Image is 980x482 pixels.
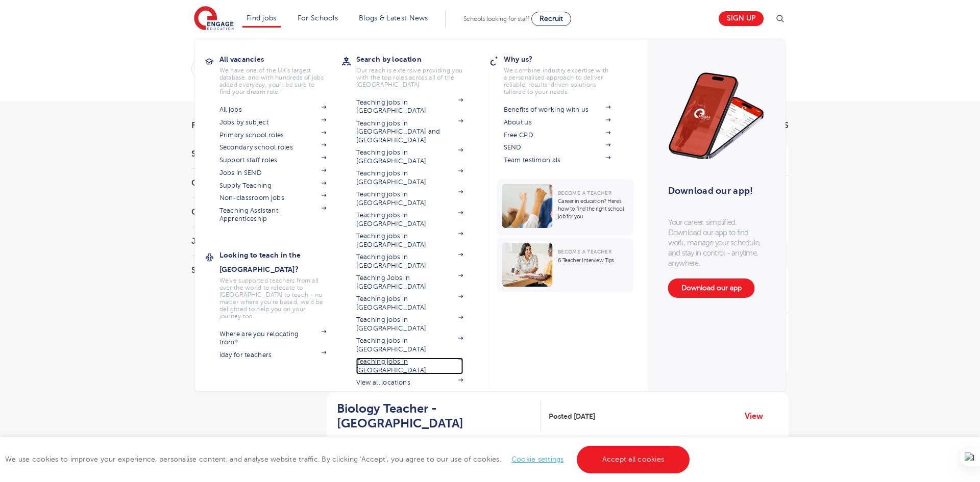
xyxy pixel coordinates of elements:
[219,52,342,66] h3: All vacancies
[191,237,304,245] h3: Job Type
[558,190,611,196] span: Become a Teacher
[219,351,327,359] a: iday for teachers
[5,455,692,463] span: We use cookies to improve your experience, personalise content, and analyse website traffic. By c...
[504,52,626,66] h3: Why us?
[668,180,761,202] h3: Download our app!
[356,52,479,88] a: Search by locationOur reach is extensive providing you with the top roles across all of the [GEOG...
[219,131,327,139] a: Primary school roles
[219,67,327,95] p: We have one of the UK's largest database. and with hundreds of jobs added everyday. you'll be sur...
[504,52,626,95] a: Why us?We combine industry expertise with a personalised approach to deliver reliable, results-dr...
[337,401,533,431] h2: Biology Teacher - [GEOGRAPHIC_DATA]
[219,118,327,126] a: Jobs by subject
[504,156,611,164] a: Team testimonials
[356,274,463,291] a: Teaching Jobs in [GEOGRAPHIC_DATA]
[504,143,611,151] a: SEND
[298,14,338,22] a: For Schools
[356,337,463,353] a: Teaching jobs in [GEOGRAPHIC_DATA]
[219,248,342,320] a: Looking to teach in the [GEOGRAPHIC_DATA]?We've supported teachers from all over the world to rel...
[191,150,304,158] h3: Start Date
[504,118,611,126] a: About us
[219,277,327,320] p: We've supported teachers from all over the world to relocate to [GEOGRAPHIC_DATA] to teach - no m...
[356,169,463,186] a: Teaching jobs in [GEOGRAPHIC_DATA]
[356,358,463,374] a: Teaching jobs in [GEOGRAPHIC_DATA]
[668,217,765,268] p: Your career, simplified. Download our app to find work, manage your schedule, and stay in control...
[668,278,755,298] a: Download our app
[356,378,463,387] a: View all locations
[558,197,629,220] p: Career in education? Here’s how to find the right school job for you
[497,238,636,292] a: Become a Teacher6 Teacher Interview Tips
[219,169,327,177] a: Jobs in SEND
[504,131,611,139] a: Free CPD
[356,148,463,165] a: Teaching jobs in [GEOGRAPHIC_DATA]
[531,12,571,26] a: Recruit
[219,207,327,223] a: Teaching Assistant Apprenticeship
[356,98,463,115] a: Teaching jobs in [GEOGRAPHIC_DATA]
[356,119,463,144] a: Teaching jobs in [GEOGRAPHIC_DATA] and [GEOGRAPHIC_DATA]
[337,401,541,431] a: Biology Teacher - [GEOGRAPHIC_DATA]
[219,182,327,190] a: Supply Teaching
[219,194,327,202] a: Non-classroom jobs
[219,106,327,114] a: All jobs
[549,411,595,422] span: Posted [DATE]
[356,253,463,270] a: Teaching jobs in [GEOGRAPHIC_DATA]
[194,6,234,32] img: Engage Education
[356,316,463,333] a: Teaching jobs in [GEOGRAPHIC_DATA]
[577,446,690,473] a: Accept all cookies
[191,208,304,216] h3: City
[540,15,563,22] span: Recruit
[356,52,479,66] h3: Search by location
[356,190,463,207] a: Teaching jobs in [GEOGRAPHIC_DATA]
[356,295,463,312] a: Teaching jobs in [GEOGRAPHIC_DATA]
[497,179,636,236] a: Become a TeacherCareer in education? Here’s how to find the right school job for you
[719,11,764,26] a: Sign up
[219,330,327,347] a: Where are you relocating from?
[191,266,304,274] h3: Sector
[219,143,327,151] a: Secondary school roles
[558,257,629,264] p: 6 Teacher Interview Tips
[504,106,611,114] a: Benefits of working with us
[191,57,676,81] div: Submit
[356,232,463,249] a: Teaching jobs in [GEOGRAPHIC_DATA]
[745,410,771,423] a: View
[247,14,277,22] a: Find jobs
[219,248,342,276] h3: Looking to teach in the [GEOGRAPHIC_DATA]?
[219,156,327,164] a: Support staff roles
[463,15,529,22] span: Schools looking for staff
[219,52,342,95] a: All vacanciesWe have one of the UK's largest database. and with hundreds of jobs added everyday. ...
[504,67,611,95] p: We combine industry expertise with a personalised approach to deliver reliable, results-driven so...
[359,14,428,22] a: Blogs & Latest News
[511,455,564,463] a: Cookie settings
[356,211,463,228] a: Teaching jobs in [GEOGRAPHIC_DATA]
[191,179,304,187] h3: County
[356,67,463,88] p: Our reach is extensive providing you with the top roles across all of the [GEOGRAPHIC_DATA]
[191,121,222,130] span: Filters
[558,249,611,255] span: Become a Teacher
